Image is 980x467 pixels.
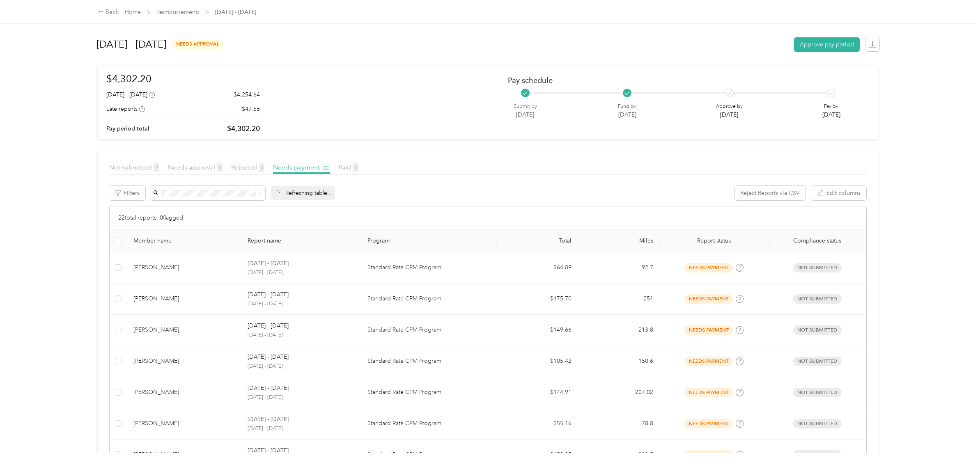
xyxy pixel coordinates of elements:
span: 0 [259,163,264,172]
p: [DATE] - [DATE] [248,446,289,455]
p: Pay period total [106,124,149,133]
span: Not submitted [793,294,842,304]
p: $4,302.20 [227,124,260,134]
span: 0 [217,163,223,172]
span: needs approval [172,39,224,49]
p: Approve by [716,103,743,110]
span: needs payment [684,450,733,460]
p: $4,254.64 [234,90,260,99]
td: $149.66 [497,315,578,346]
div: Miles [585,237,653,244]
span: needs payment [684,294,733,304]
span: Not submitted [793,450,842,460]
span: Report status [666,237,762,244]
h2: Pay schedule [508,76,855,85]
p: [DATE] - [DATE] [248,353,289,362]
div: Member name [133,237,234,244]
button: Reject Reports via CSV [734,186,806,200]
div: [DATE] - [DATE] [106,90,155,99]
p: [DATE] [822,110,840,119]
td: 207.02 [578,377,660,408]
p: [DATE] - [DATE] [248,363,354,370]
p: Pay by [822,103,840,110]
span: Needs approval [168,163,223,171]
th: Report name [241,230,360,252]
div: [PERSON_NAME] [133,263,234,272]
div: [PERSON_NAME] [133,357,234,366]
button: Filters [109,186,145,200]
p: [DATE] - [DATE] [248,332,354,339]
p: [DATE] - [DATE] [248,290,289,299]
span: Not submitted [793,388,842,397]
span: Needs payment [273,163,330,171]
button: Edit columns [811,186,866,200]
td: 78.8 [578,408,660,440]
td: Standard Rate CPM Program [361,252,497,284]
div: [PERSON_NAME] [133,294,234,303]
p: Standard Rate CPM Program [367,325,490,334]
td: Standard Rate CPM Program [361,284,497,315]
span: 9 [154,163,159,172]
th: Program [361,230,497,252]
span: Not submitted [793,357,842,366]
iframe: Everlance-gr Chat Button Frame [934,421,980,467]
div: [PERSON_NAME] [133,325,234,334]
div: Total [503,237,572,244]
button: Approve pay period [794,37,860,52]
td: $55.16 [497,408,578,440]
td: 251 [578,284,660,315]
p: $47.56 [242,105,260,113]
div: Refreshing table... [271,186,335,200]
div: Late reports [106,105,145,113]
td: Standard Rate CPM Program [361,346,497,377]
p: [DATE] - [DATE] [248,425,354,433]
span: Not submitted [793,263,842,272]
span: needs payment [684,357,733,366]
td: Standard Rate CPM Program [361,315,497,346]
div: [PERSON_NAME] [133,450,234,459]
span: Not submitted [109,163,159,171]
td: Standard Rate CPM Program [361,408,497,440]
span: [DATE] - [DATE] [215,8,256,16]
p: [DATE] - [DATE] [248,321,289,330]
span: Compliance status [775,237,860,244]
td: $144.91 [497,377,578,408]
span: 0 [353,163,358,172]
p: Fund by [618,103,636,110]
p: Standard Rate CPM Program [367,388,490,397]
span: Not submitted [793,325,842,335]
div: Back [98,7,119,17]
p: [DATE] - [DATE] [248,394,354,401]
span: needs payment [684,419,733,428]
p: Standard Rate CPM Program [367,450,490,459]
span: Paid [339,163,358,171]
p: [DATE] [618,110,636,119]
div: 22 total reports, 0 flagged [110,206,866,230]
td: 92.7 [578,252,660,284]
div: [PERSON_NAME] [133,388,234,397]
a: Reimbursements [156,9,200,16]
td: $175.70 [497,284,578,315]
td: $105.42 [497,346,578,377]
p: [DATE] - [DATE] [248,415,289,424]
p: Submit by [514,103,537,110]
p: [DATE] [716,110,743,119]
span: Not submitted [793,419,842,428]
p: [DATE] - [DATE] [248,269,354,277]
span: 22 [321,163,330,172]
p: Standard Rate CPM Program [367,357,490,366]
span: needs payment [684,325,733,335]
th: Member name [127,230,241,252]
a: Home [125,9,141,16]
p: [DATE] [514,110,537,119]
td: 213.8 [578,315,660,346]
h1: [DATE] - [DATE] [96,34,166,54]
h1: $4,302.20 [106,71,260,86]
p: Standard Rate CPM Program [367,419,490,428]
p: [DATE] - [DATE] [248,384,289,393]
td: Standard Rate CPM Program [361,377,497,408]
p: [DATE] - [DATE] [248,300,354,308]
span: needs payment [684,388,733,397]
p: [DATE] - [DATE] [248,259,289,268]
div: [PERSON_NAME] [133,419,234,428]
